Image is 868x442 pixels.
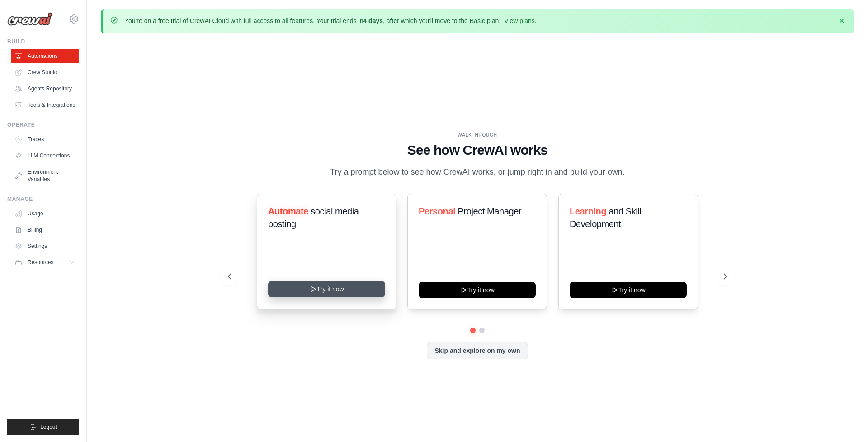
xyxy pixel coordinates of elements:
[40,423,57,431] span: Logout
[268,206,359,229] span: social media posting
[419,282,536,298] button: Try it now
[823,399,868,442] iframe: Chat Widget
[11,223,79,237] a: Billing
[11,165,79,186] a: Environment Variables
[363,17,383,24] strong: 4 days
[570,206,641,229] span: and Skill Development
[427,342,528,359] button: Skip and explore on my own
[125,16,537,25] p: You're on a free trial of CrewAI Cloud with full access to all features. Your trial ends in , aft...
[504,17,534,24] a: View plans
[7,12,52,26] img: Logo
[11,65,79,80] a: Crew Studio
[458,206,522,216] span: Project Manager
[268,206,308,216] span: Automate
[228,142,727,158] h1: See how CrewAI works
[11,148,79,163] a: LLM Connections
[7,38,79,45] div: Build
[419,206,455,216] span: Personal
[228,132,727,138] div: WALKTHROUGH
[11,98,79,112] a: Tools & Integrations
[11,132,79,147] a: Traces
[28,259,53,266] span: Resources
[11,81,79,96] a: Agents Repository
[7,121,79,128] div: Operate
[268,281,385,297] button: Try it now
[11,206,79,221] a: Usage
[823,399,868,442] div: 聊天小组件
[11,49,79,63] a: Automations
[11,255,79,270] button: Resources
[325,166,629,179] p: Try a prompt below to see how CrewAI works, or jump right in and build your own.
[570,206,606,216] span: Learning
[570,282,687,298] button: Try it now
[7,195,79,203] div: Manage
[11,239,79,253] a: Settings
[7,419,79,435] button: Logout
